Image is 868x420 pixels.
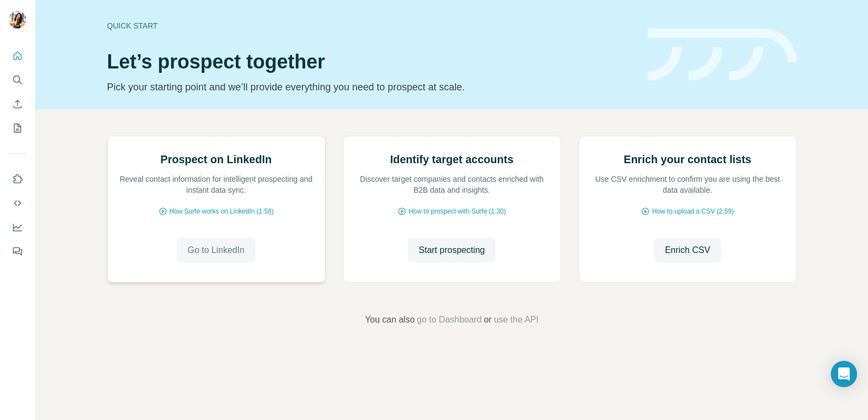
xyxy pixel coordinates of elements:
[9,70,26,90] button: Search
[107,79,634,95] p: Pick your starting point and we’ll provide everything you need to prospect at scale.
[652,206,733,216] span: How to upload a CSV (2:59)
[590,174,785,195] p: Use CSV enrichment to confirm you are using the best data available.
[831,361,857,387] div: Open Intercom Messenger
[365,313,415,326] span: You can also
[170,206,274,216] span: How Surfe works on LinkedIn (1:58)
[9,241,26,261] button: Feedback
[160,152,271,167] h2: Prospect on LinkedIn
[408,238,496,262] button: Start prospecting
[9,94,26,114] button: Enrich CSV
[188,244,244,257] span: Go to LinkedIn
[654,238,721,262] button: Enrich CSV
[390,152,514,167] h2: Identify target accounts
[9,169,26,189] button: Use Surfe on LinkedIn
[417,313,481,326] button: go to Dashboard
[494,313,539,326] button: use the API
[419,244,485,257] span: Start prospecting
[9,118,26,138] button: My lists
[9,46,26,66] button: Quick start
[409,206,506,216] span: How to prospect with Surfe (1:30)
[648,28,797,82] img: banner
[624,152,751,167] h2: Enrich your contact lists
[484,313,492,326] span: or
[9,193,26,213] button: Use Surfe API
[665,244,710,257] span: Enrich CSV
[9,217,26,237] button: Dashboard
[107,51,634,73] h1: Let’s prospect together
[107,20,634,31] div: Quick start
[177,238,255,262] button: Go to LinkedIn
[9,11,26,28] img: Avatar
[354,174,550,195] p: Discover target companies and contacts enriched with B2B data and insights.
[119,174,314,195] p: Reveal contact information for intelligent prospecting and instant data sync.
